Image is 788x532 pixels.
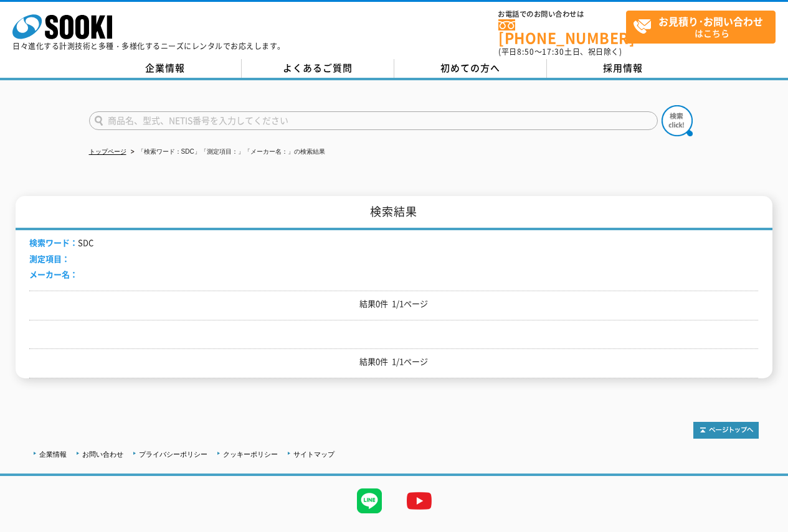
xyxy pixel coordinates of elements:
[29,268,78,280] span: メーカー名：
[394,59,547,78] a: 初めての方へ
[82,450,123,458] a: お問い合わせ
[16,196,772,230] h1: 検索結果
[394,476,444,526] img: YouTube
[517,46,534,57] span: 8:50
[29,253,70,264] span: 測定項目：
[547,59,700,78] a: 採用情報
[498,19,626,45] a: [PHONE_NUMBER]
[89,148,126,155] a: トップページ
[344,476,394,526] img: LINE
[662,105,693,136] img: btn_search.png
[633,11,775,42] span: はこちら
[498,11,626,18] span: お電話でのお問い合わせは
[139,450,207,458] a: プライバシーポリシー
[89,59,242,78] a: 企業情報
[440,61,500,75] span: 初めての方へ
[693,422,759,439] img: トップページへ
[12,42,285,50] p: 日々進化する計測技術と多種・多様化するニーズにレンタルでお応えします。
[29,297,758,310] p: 結果0件 1/1ページ
[29,355,758,368] p: 結果0件 1/1ページ
[29,236,78,248] span: 検索ワード：
[542,46,564,57] span: 17:30
[242,59,394,78] a: よくあるご質問
[658,14,763,29] strong: お見積り･お問い合わせ
[498,46,622,57] span: (平日 ～ 土日、祝日除く)
[293,450,335,458] a: サイトマップ
[89,111,658,130] input: 商品名、型式、NETIS番号を入力してください
[223,450,278,458] a: クッキーポリシー
[626,11,776,44] a: お見積り･お問い合わせはこちら
[128,146,325,159] li: 「検索ワード：SDC」「測定項目：」「メーカー名：」の検索結果
[39,450,67,458] a: 企業情報
[29,236,93,250] li: SDC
